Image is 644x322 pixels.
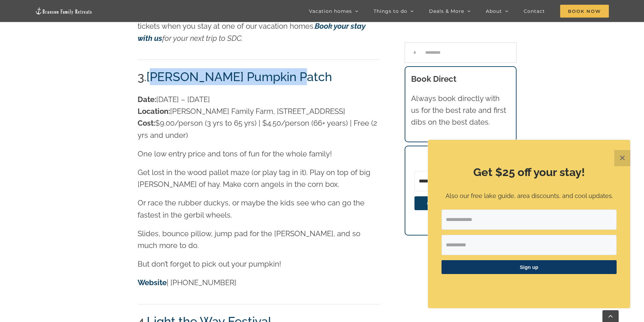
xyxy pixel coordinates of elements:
p: [DATE] – [DATE] [PERSON_NAME] Family Farm, [STREET_ADDRESS] $9.00/person (3 yrs to 65 yrs) | $4.5... [138,94,380,141]
p: Get lost in the wood pallet maze (or play tag in it). Play on top of big [PERSON_NAME] of hay. Ma... [138,167,380,190]
a: [PERSON_NAME] Pumpkin Patch [146,70,332,84]
span: Contact [524,9,545,14]
h2: 3. [138,68,380,85]
b: Book Direct [411,74,456,84]
span: About [486,9,502,14]
button: Close [614,150,630,166]
strong: Location: [138,107,170,116]
input: First Name [442,235,617,255]
p: But don’t forget to pick out your pumpkin! [138,258,380,270]
p: Always book directly with us for the best rate and first dibs on the best dates. [411,93,510,128]
input: Email Address [414,171,506,191]
em: for your next trip to SDC. [138,22,365,42]
span: Deals & More [429,9,464,14]
a: Book your stay with us [138,22,365,42]
p: Slides, bounce pillow, jump pad for the [PERSON_NAME], and so much more to do. [138,228,380,251]
h2: Get $25 off your stay! [442,165,617,180]
p: ​ [442,282,617,290]
p: | [PHONE_NUMBER] [138,277,380,289]
input: Search [405,43,425,63]
img: Branson Family Retreats Logo [35,7,93,15]
strong: Date: [138,95,156,104]
p: Also our free lake guide, area discounts, and cool updates. [442,191,617,201]
input: Email Address [442,209,617,230]
p: One low entry price and tons of fun for the whole family! [138,148,380,160]
button: GET MY FREE LAKE GUIDE [414,196,506,210]
p: No SDC coupon codes or discounts, but you can save on theme park tickets when you stay at one of ... [138,8,380,44]
a: Website [138,278,167,287]
span: Vacation homes [309,9,352,14]
p: Or race the rubber duckys, or maybe the kids see who can go the fastest in the gerbil wheels. [138,197,380,221]
input: Search... [405,43,517,63]
strong: Cost: [138,119,155,127]
span: Things to do [374,9,407,14]
button: Sign up [442,260,617,274]
span: Book Now [560,5,609,18]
